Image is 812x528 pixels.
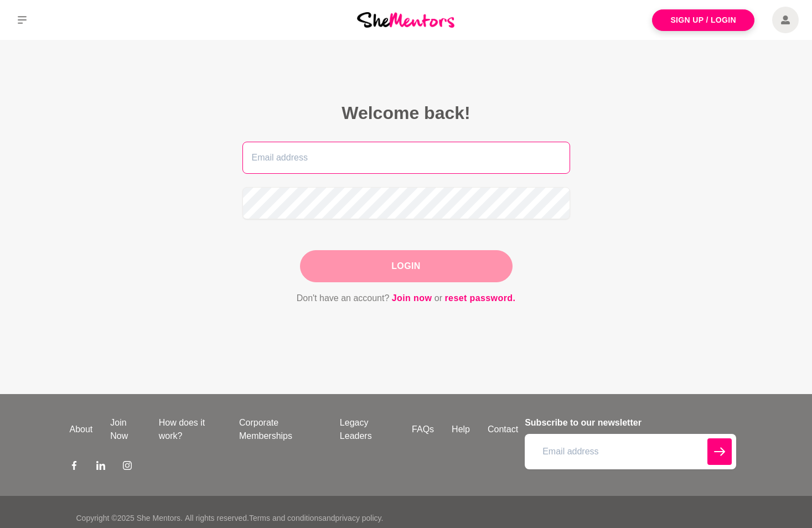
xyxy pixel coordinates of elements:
a: Contact [479,423,527,436]
input: Email address [525,434,736,469]
a: Join now [392,291,432,306]
h2: Welcome back! [242,102,570,124]
a: Help [443,423,479,436]
a: reset password. [444,291,515,306]
a: Instagram [123,460,132,474]
a: Terms and conditions [249,514,322,522]
a: Sign Up / Login [652,9,754,31]
p: Copyright © 2025 She Mentors . [76,513,183,524]
img: She Mentors Logo [357,12,454,27]
input: Email address [242,142,570,174]
p: All rights reserved. and . [185,513,383,524]
h4: Subscribe to our newsletter [525,416,736,429]
a: About [61,423,102,436]
p: Don't have an account? or [242,291,570,306]
a: How does it work? [150,416,230,443]
a: Corporate Memberships [230,416,331,443]
a: LinkedIn [96,460,105,474]
a: Join Now [101,416,149,443]
a: Facebook [70,460,79,474]
a: Legacy Leaders [331,416,403,443]
a: privacy policy [335,514,381,522]
a: FAQs [403,423,443,436]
